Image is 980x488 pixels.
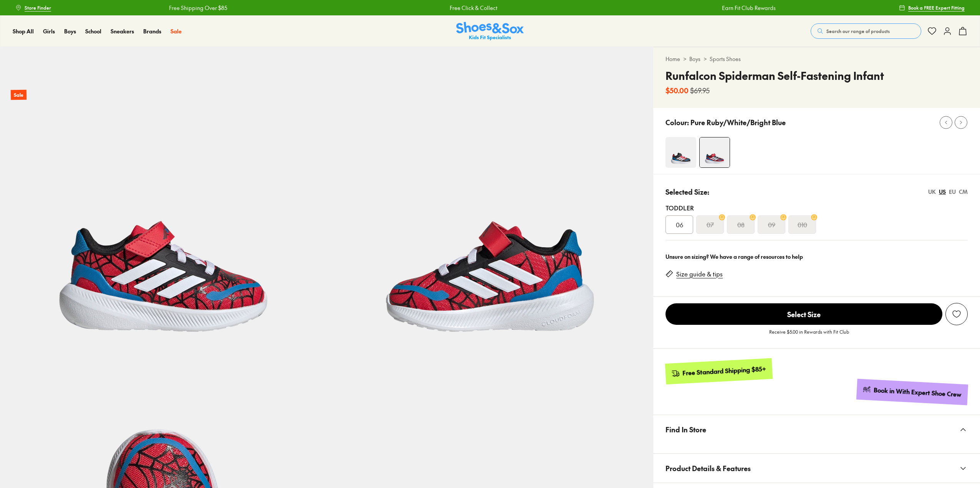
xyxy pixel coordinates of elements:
span: Product Details & Features [665,457,751,480]
a: Shop All [13,27,34,35]
a: Free Standard Shipping $85+ [665,358,773,384]
div: US [939,188,946,196]
a: Girls [43,27,55,35]
span: Book a FREE Expert Fitting [908,4,965,11]
a: Book a FREE Expert Fitting [899,1,965,15]
div: CM [959,188,968,196]
p: Colour: [665,117,689,127]
a: Free Click & Collect [443,4,491,12]
a: Book in With Expert Shoe Crew [856,379,968,405]
a: Free Shipping Over $85 [162,4,221,12]
a: Sneakers [111,27,134,35]
a: School [85,27,101,35]
b: $50.00 [665,85,689,96]
s: 09 [768,220,775,229]
a: Boys [689,55,700,63]
span: 06 [676,220,683,229]
s: $69.95 [690,85,710,96]
a: Size guide & tips [676,270,723,278]
img: 4-524448_1 [700,137,730,167]
div: Toddler [665,203,968,212]
s: 08 [737,220,745,229]
div: > > [665,55,968,63]
p: Sale [11,90,26,100]
p: Pure Ruby/White/Bright Blue [690,117,786,127]
span: Find In Store [665,418,706,441]
a: Boys [64,27,76,35]
div: EU [949,188,956,196]
button: Search our range of products [811,23,921,39]
s: 010 [798,220,807,229]
p: Selected Size: [665,187,709,197]
span: Search our range of products [826,28,890,35]
img: SNS_Logo_Responsive.svg [456,22,524,41]
a: Earn Fit Club Rewards [715,4,769,12]
a: Shoes & Sox [456,22,524,41]
p: Receive $5.00 in Rewards with Fit Club [769,328,849,342]
img: 4-548061_1 [665,137,696,168]
span: Select Size [665,303,942,325]
img: 5-524449_1 [327,47,654,374]
h4: Runfalcon Spiderman Self-Fastening Infant [665,68,884,84]
button: Select Size [665,303,942,325]
a: Brands [143,27,161,35]
span: Store Finder [25,4,51,11]
button: Find In Store [653,415,980,444]
div: UK [928,188,936,196]
a: Sale [171,27,182,35]
a: Store Finder [15,1,51,15]
a: Sports Shoes [710,55,741,63]
div: Free Standard Shipping $85+ [682,365,766,377]
button: Product Details & Features [653,454,980,483]
div: Unsure on sizing? We have a range of resources to help [665,253,968,261]
a: Home [665,55,680,63]
s: 07 [707,220,714,229]
div: Book in With Expert Shoe Crew [874,386,962,399]
button: Add to Wishlist [945,303,968,325]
